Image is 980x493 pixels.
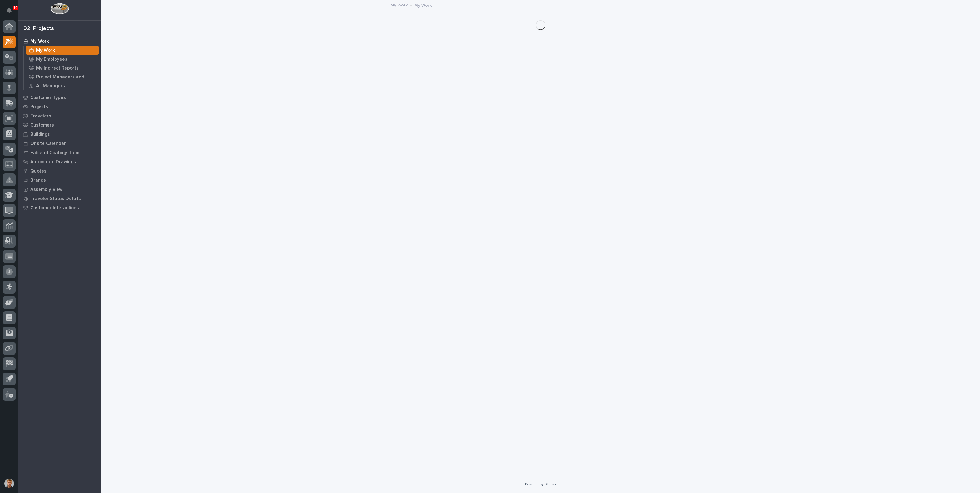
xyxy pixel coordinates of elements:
[36,48,55,53] p: My Work
[414,2,432,8] p: My Work
[24,82,101,90] a: All Managers
[30,113,51,119] p: Travelers
[24,46,101,55] a: My Work
[30,95,66,100] p: Customer Types
[30,159,76,165] p: Automated Drawings
[18,176,101,185] a: Brands
[36,74,96,80] p: Project Managers and Engineers
[18,111,101,120] a: Travelers
[30,178,46,183] p: Brands
[24,64,101,72] a: My Indirect Reports
[23,25,54,32] div: 02. Projects
[13,6,17,10] p: 19
[30,141,66,146] p: Onsite Calendar
[3,477,16,490] button: users-avatar
[18,166,101,176] a: Quotes
[525,482,556,486] a: Powered By Stacker
[18,93,101,102] a: Customer Types
[36,83,65,89] p: All Managers
[30,196,81,202] p: Traveler Status Details
[36,57,67,62] p: My Employees
[30,169,47,174] p: Quotes
[18,148,101,157] a: Fab and Coatings Items
[18,139,101,148] a: Onsite Calendar
[51,3,69,14] img: Workspace Logo
[390,1,408,8] a: My Work
[18,157,101,166] a: Automated Drawings
[30,39,49,44] p: My Work
[18,185,101,194] a: Assembly View
[18,36,101,46] a: My Work
[24,73,101,81] a: Project Managers and Engineers
[18,203,101,212] a: Customer Interactions
[30,205,79,211] p: Customer Interactions
[30,150,82,156] p: Fab and Coatings Items
[30,104,48,110] p: Projects
[24,55,101,63] a: My Employees
[18,130,101,139] a: Buildings
[36,66,79,71] p: My Indirect Reports
[18,194,101,203] a: Traveler Status Details
[18,120,101,130] a: Customers
[18,102,101,111] a: Projects
[30,123,54,128] p: Customers
[30,187,62,192] p: Assembly View
[3,4,16,17] button: Notifications
[8,7,16,17] div: Notifications19
[30,132,50,137] p: Buildings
